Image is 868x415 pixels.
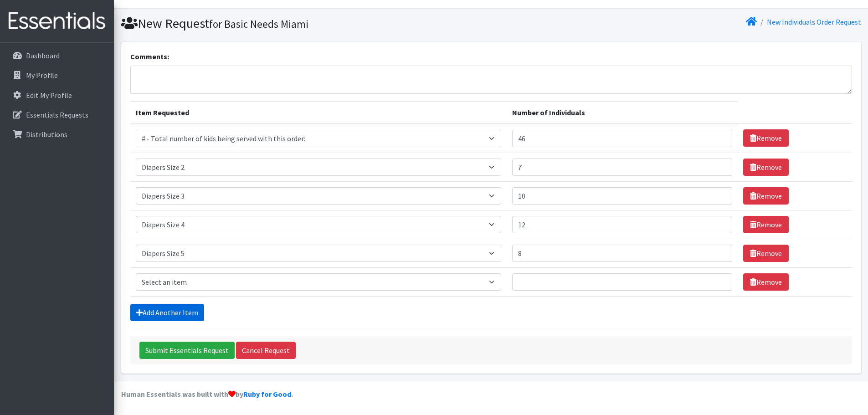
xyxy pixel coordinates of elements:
a: Remove [743,159,789,176]
a: Ruby for Good [243,389,291,399]
a: Remove [743,216,789,233]
a: Remove [743,245,789,262]
p: Essentials Requests [26,110,88,119]
input: Submit Essentials Request [139,342,235,359]
a: New Individuals Order Request [767,17,861,26]
p: My Profile [26,71,58,80]
th: Item Requested [130,101,507,124]
a: Remove [743,273,789,291]
a: Remove [743,187,789,205]
label: Comments: [130,51,169,62]
a: My Profile [4,66,110,84]
th: Number of Individuals [507,101,738,124]
p: Dashboard [26,51,60,60]
strong: Human Essentials was built with by . [121,389,293,399]
p: Distributions [26,130,67,139]
p: Edit My Profile [26,91,72,100]
a: Edit My Profile [4,86,110,104]
a: Cancel Request [236,342,296,359]
a: Remove [743,129,789,147]
a: Add Another Item [130,304,204,321]
img: HumanEssentials [4,6,110,36]
small: for Basic Needs Miami [209,17,308,31]
a: Essentials Requests [4,106,110,124]
h1: New Request [121,15,488,31]
a: Distributions [4,125,110,143]
a: Dashboard [4,46,110,65]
